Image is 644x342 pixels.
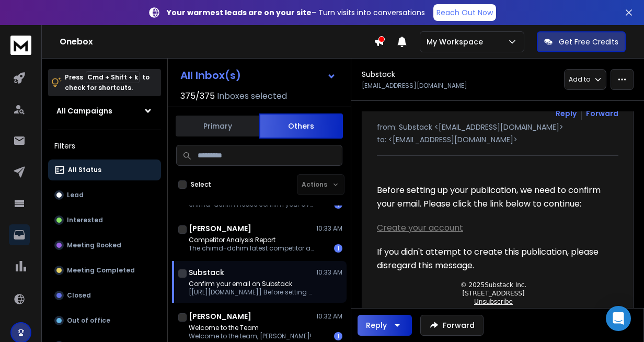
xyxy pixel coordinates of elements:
[366,320,387,330] div: Reply
[377,222,463,234] a: Create your account
[377,245,610,272] p: If you didn't attempt to create this publication, please disregard this message.
[362,82,467,90] p: [EMAIL_ADDRESS][DOMAIN_NAME]
[362,69,395,79] h1: Substack
[48,159,161,180] button: All Status
[189,267,224,278] h1: Substack
[433,4,496,21] a: Reach Out Now
[68,166,101,174] p: All Status
[48,185,161,206] button: Lead
[436,7,493,18] p: Reach Out Now
[189,223,251,234] h1: [PERSON_NAME]
[56,106,112,116] h1: All Campaigns
[189,324,312,332] p: Welcome to the Team
[48,310,161,331] button: Out of office
[377,134,618,145] p: to: <[EMAIL_ADDRESS][DOMAIN_NAME]>
[189,311,251,322] h1: [PERSON_NAME]
[358,315,412,336] button: Reply
[48,139,161,153] h3: Filters
[167,7,312,18] strong: Your warmest leads are on your site
[485,281,526,289] span: Substack Inc.
[180,90,215,102] span: 375 / 375
[48,210,161,231] button: Interested
[377,122,618,132] p: from: Substack <[EMAIL_ADDRESS][DOMAIN_NAME]>
[537,31,626,52] button: Get Free Credits
[67,316,110,325] p: Out of office
[556,108,577,119] button: Reply
[180,70,241,81] h1: All Inbox(s)
[48,260,161,281] button: Meeting Completed
[67,241,121,249] p: Meeting Booked
[67,216,103,224] p: Interested
[189,236,314,244] p: Competitor Analysis Report
[606,306,631,331] div: Open Intercom Messenger
[48,100,161,121] button: All Campaigns
[586,108,618,119] div: Forward
[569,75,590,84] p: Add to
[189,288,314,297] p: [[URL][DOMAIN_NAME]] Before setting up your publication,
[65,72,149,93] p: Press to check for shortcuts.
[60,36,374,48] h1: Onebox
[10,36,31,55] img: logo
[316,224,342,233] p: 10:33 AM
[189,280,314,288] p: Confirm your email on Substack
[191,180,211,189] label: Select
[377,281,610,306] p: © 2025 [STREET_ADDRESS]
[559,37,618,47] p: Get Free Credits
[48,285,161,306] button: Closed
[172,65,344,86] button: All Inbox(s)
[67,266,135,275] p: Meeting Completed
[427,37,487,47] p: My Workspace
[167,7,425,18] p: – Turn visits into conversations
[67,291,91,300] p: Closed
[474,298,513,305] a: Unsubscribe
[420,315,484,336] button: Forward
[259,113,343,139] button: Others
[334,244,342,253] div: 1
[217,90,287,102] h3: Inboxes selected
[86,71,140,83] span: Cmd + Shift + k
[48,235,161,256] button: Meeting Booked
[67,191,84,199] p: Lead
[316,312,342,321] p: 10:32 AM
[176,115,259,138] button: Primary
[189,332,312,340] p: Welcome to the team, [PERSON_NAME]!
[334,332,342,340] div: 1
[377,184,610,211] p: Before setting up your publication, we need to confirm your email. Please click the link below to...
[316,268,342,277] p: 10:33 AM
[189,244,314,253] p: The chimd-dchim latest competitor analysis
